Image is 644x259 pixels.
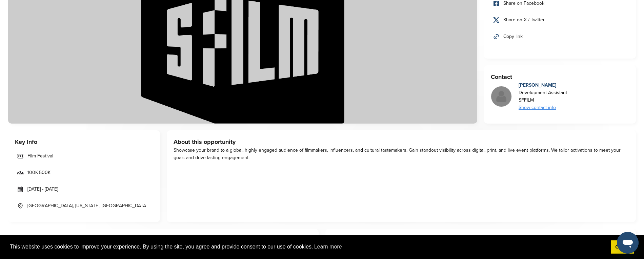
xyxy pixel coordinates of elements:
span: Film Festival [27,152,53,160]
a: learn more about cookies [313,242,343,252]
span: Copy link [503,33,523,40]
span: [GEOGRAPHIC_DATA], [US_STATE], [GEOGRAPHIC_DATA] [27,202,147,210]
div: Showcase your brand to a global, highly engaged audience of filmmakers, influencers, and cultural... [174,147,629,161]
img: Missing [491,86,511,107]
h3: About this opportunity [174,137,629,147]
div: Development Assistant [519,89,567,96]
iframe: Button to launch messaging window [617,232,639,254]
a: dismiss cookie message [611,240,634,254]
div: SFFILM [519,96,567,104]
span: Share on X / Twitter [503,16,545,24]
a: Share on X / Twitter [491,13,629,27]
div: Show contact info [519,104,567,111]
div: [PERSON_NAME] [519,82,567,89]
h3: Contact [491,72,629,82]
span: 100K-500K [27,169,51,176]
h3: Key Info [15,137,153,147]
span: [DATE] - [DATE] [27,186,58,193]
span: This website uses cookies to improve your experience. By using the site, you agree and provide co... [10,242,605,252]
a: Copy link [491,29,629,44]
